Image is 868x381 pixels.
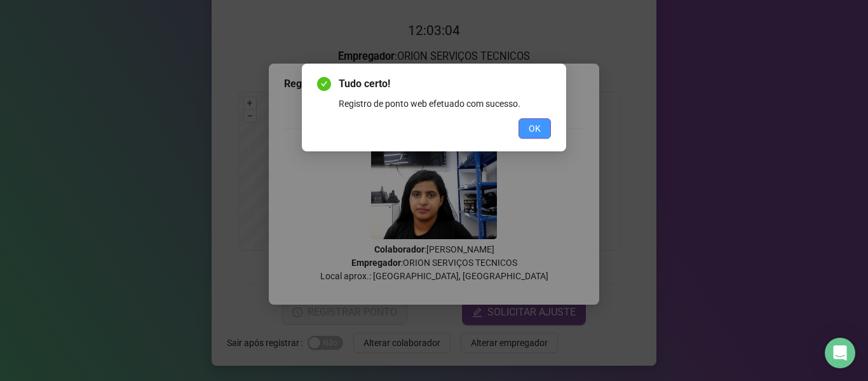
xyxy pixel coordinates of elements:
[529,121,541,135] span: OK
[317,77,331,91] span: check-circle
[339,76,551,92] span: Tudo certo!
[825,338,855,368] div: Open Intercom Messenger
[339,97,551,111] div: Registro de ponto web efetuado com sucesso.
[519,118,551,139] button: OK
